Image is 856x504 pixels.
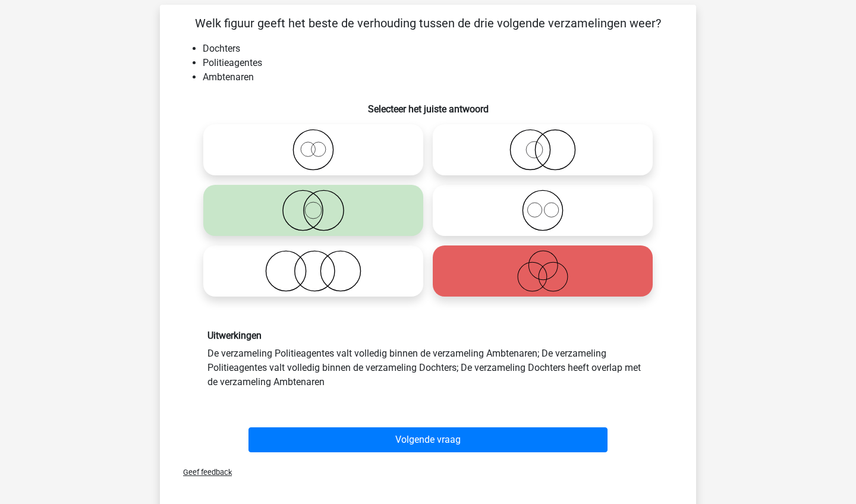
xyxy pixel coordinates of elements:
[179,94,677,115] h6: Selecteer het juiste antwoord
[203,70,677,84] li: Ambtenaren
[248,427,608,452] button: Volgende vraag
[174,468,232,477] span: Geef feedback
[179,14,677,32] p: Welk figuur geeft het beste de verhouding tussen de drie volgende verzamelingen weer?
[199,330,657,389] div: De verzameling Politieagentes valt volledig binnen de verzameling Ambtenaren; De verzameling Poli...
[207,330,649,341] h6: Uitwerkingen
[203,42,677,56] li: Dochters
[203,56,677,70] li: Politieagentes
